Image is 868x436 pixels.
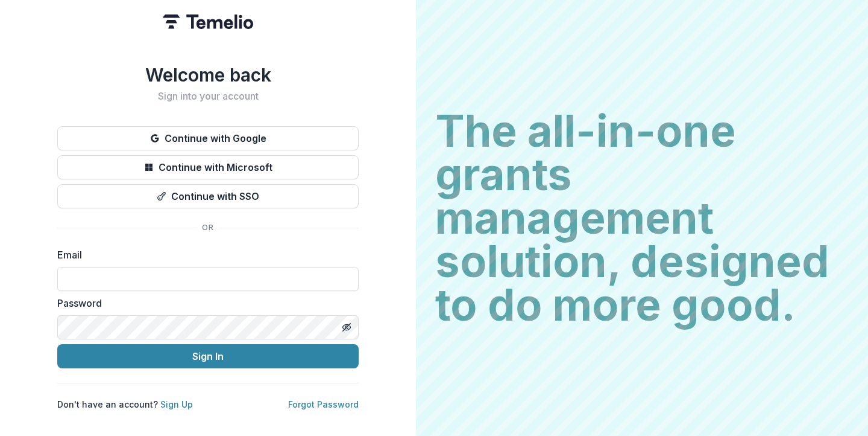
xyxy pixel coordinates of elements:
h1: Welcome back [57,64,359,86]
p: Don't have an account? [57,398,193,411]
button: Continue with Microsoft [57,155,359,179]
a: Forgot Password [288,399,359,409]
a: Sign Up [160,399,193,409]
label: Email [57,248,351,262]
h2: Sign into your account [57,91,359,102]
button: Continue with SSO [57,184,359,208]
button: Sign In [57,344,359,368]
button: Continue with Google [57,126,359,150]
button: Toggle password visibility [337,318,356,337]
label: Password [57,296,351,310]
img: Temelio [163,14,253,29]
